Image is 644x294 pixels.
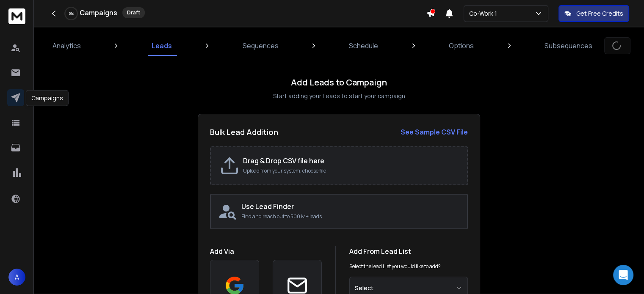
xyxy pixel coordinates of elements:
a: Schedule [344,36,383,56]
p: Sequences [243,41,279,51]
p: Get Free Credits [576,9,623,18]
p: Select the lead List you would like to add? [349,263,441,270]
a: Leads [146,36,177,56]
p: Leads [152,41,172,51]
div: Campaigns [26,90,69,106]
p: Schedule [349,41,378,51]
h2: Bulk Lead Addition [210,126,278,138]
p: Start adding your Leads to start your campaign [273,92,405,100]
p: 0 % [69,11,74,16]
a: See Sample CSV File [401,127,468,137]
p: Co-Work 1 [469,9,500,18]
a: Sequences [238,36,284,56]
p: Find and reach out to 500 M+ leads [241,213,460,220]
p: Options [449,41,474,51]
a: Subsequences [539,36,597,56]
p: Upload from your system, choose file [243,168,459,174]
p: Analytics [53,41,81,51]
button: A [8,269,25,286]
h1: Add From Lead List [349,246,468,256]
h1: Add Via [210,246,322,256]
a: Options [444,36,479,56]
p: Subsequences [544,41,592,51]
h2: Drag & Drop CSV file here [243,156,459,166]
h2: Use Lead Finder [241,201,460,212]
div: Open Intercom Messenger [613,265,633,285]
a: Analytics [47,36,86,56]
div: Draft [122,7,145,18]
button: Get Free Credits [558,5,629,22]
h1: Add Leads to Campaign [291,77,387,88]
span: Select [355,284,373,292]
strong: See Sample CSV File [401,127,468,137]
h1: Campaigns [80,8,117,18]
